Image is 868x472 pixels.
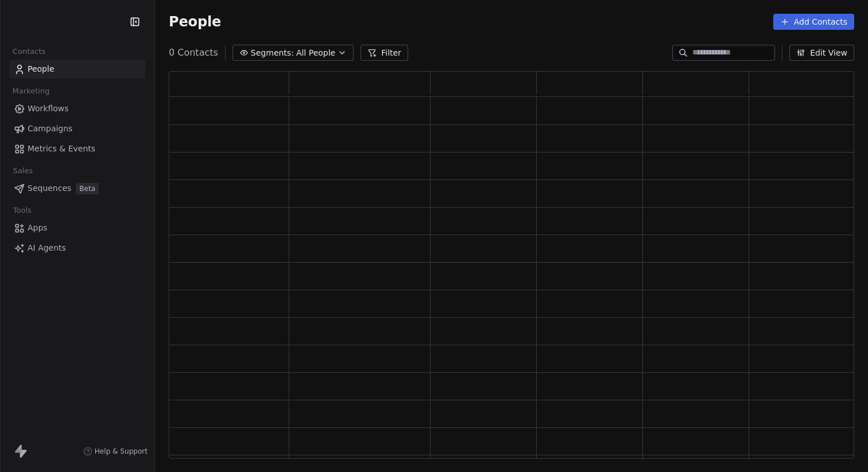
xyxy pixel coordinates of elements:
a: AI Agents [9,239,145,258]
span: Sales [8,162,38,180]
a: People [9,60,145,79]
span: People [169,13,221,30]
span: Beta [76,183,99,194]
a: Help & Support [83,447,148,456]
div: grid [169,97,855,459]
span: Sequences [28,182,71,194]
a: Metrics & Events [9,139,145,158]
span: Contacts [7,43,51,60]
span: AI Agents [28,242,66,254]
span: Metrics & Events [28,143,95,155]
span: Help & Support [95,447,148,456]
span: Apps [28,222,48,234]
span: Tools [8,202,36,219]
a: Apps [9,219,145,237]
button: Edit View [789,45,854,61]
button: Filter [361,45,408,61]
span: Segments: [251,47,294,59]
a: Campaigns [9,119,145,138]
a: SequencesBeta [9,179,145,198]
span: Campaigns [28,123,72,135]
span: People [28,63,55,75]
span: All People [296,47,335,59]
a: Workflows [9,99,145,118]
span: 0 Contacts [169,46,218,60]
span: Marketing [7,83,55,100]
button: Add Contacts [773,14,854,30]
span: Workflows [28,103,69,115]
